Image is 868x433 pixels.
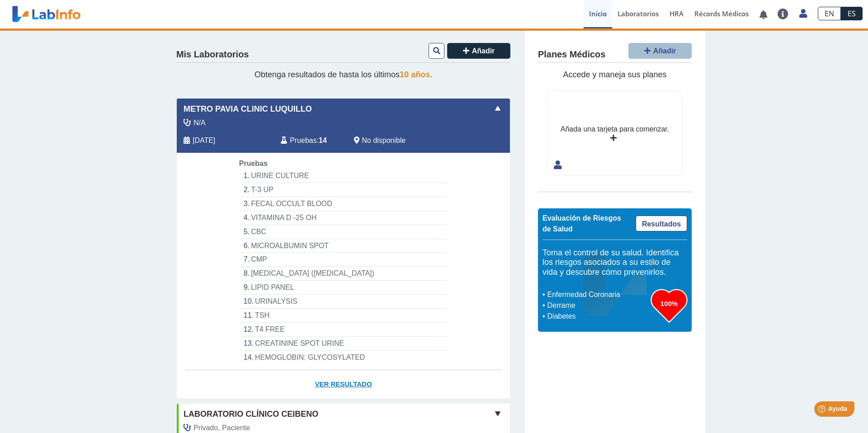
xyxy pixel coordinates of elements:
[545,311,651,322] li: Diabetes
[239,309,448,323] li: TSH
[274,135,347,146] div: :
[239,295,448,309] li: URINALYSIS
[290,135,316,146] span: Pruebas
[239,225,448,239] li: CBC
[563,70,666,79] span: Accede y maneja sus planes
[193,135,215,146] span: 2024-11-19
[841,7,863,20] a: ES
[239,197,448,211] li: FECAL OCCULT BLOOD
[176,49,249,60] h4: Mis Laboratorios
[239,337,448,351] li: CREATININE SPOT URINE
[545,300,651,311] li: Derrame
[628,43,692,59] button: Añadir
[670,9,684,18] span: HRA
[184,408,318,420] span: Laboratorio Clínico Ceibeno
[193,118,206,128] span: N/A
[239,169,448,183] li: URINE CULTURE
[319,136,327,144] b: 14
[255,70,432,79] span: Obtenga resultados de hasta los últimos .
[239,253,448,267] li: CMP
[239,351,448,364] li: HEMOGLOBIN: GLYCOSYLATED
[538,49,605,60] h4: Planes Médicos
[239,160,268,167] span: Pruebas
[239,211,448,225] li: VITAMINA D -25 OH
[636,216,687,231] a: Resultados
[362,135,406,146] span: No disponible
[542,214,621,233] span: Evaluación de Riesgos de Salud
[184,103,312,115] span: Metro Pavia Clinic Luquillo
[239,267,448,281] li: [MEDICAL_DATA] ([MEDICAL_DATA])
[447,43,510,59] button: Añadir
[651,298,687,309] h3: 100%
[239,281,448,295] li: LIPID PANEL
[788,398,858,423] iframe: Help widget launcher
[472,47,495,55] span: Añadir
[818,7,841,20] a: EN
[177,370,510,399] a: Ver Resultado
[653,47,676,55] span: Añadir
[545,289,651,300] li: Enfermedad Coronaria
[542,248,687,278] h5: Toma el control de su salud. Identifica los riesgos asociados a su estilo de vida y descubre cómo...
[239,183,448,197] li: T-3 UP
[400,70,430,79] span: 10 años
[239,323,448,337] li: T4 FREE
[561,124,669,135] div: Añada una tarjeta para comenzar.
[239,239,448,253] li: MICROALBUMIN SPOT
